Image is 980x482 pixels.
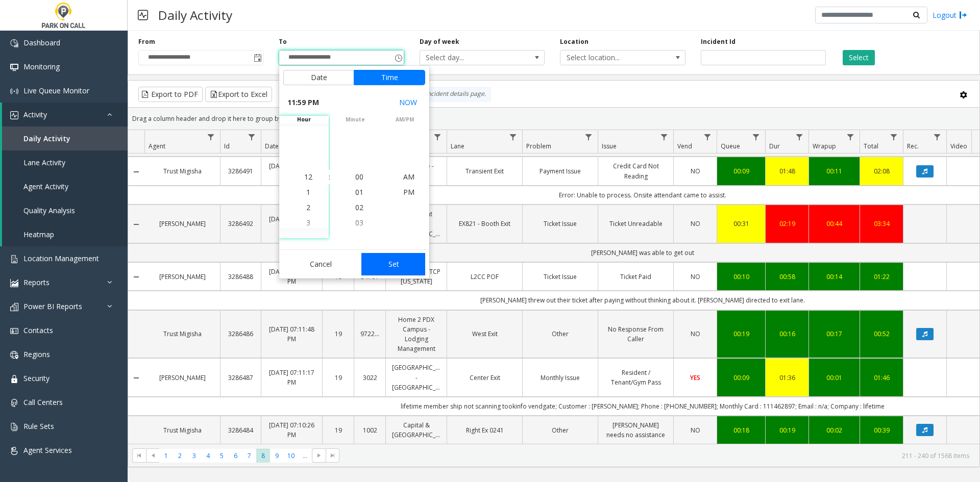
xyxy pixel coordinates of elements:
a: [PERSON_NAME] [151,272,214,282]
img: 'icon' [10,279,18,287]
span: 02 [355,202,363,212]
label: Incident Id [701,37,736,46]
a: Daily Activity [2,126,128,150]
a: Lane Filter Menu [506,130,520,144]
a: 01:22 [866,272,897,282]
div: Drag a column header and drop it here to group by that column [128,110,979,128]
span: Go to the last page [326,448,339,463]
label: Day of week [420,37,459,46]
a: [DATE] 07:11:48 PM [267,324,316,344]
a: Activity [2,103,128,126]
a: 3286491 [227,166,255,176]
span: Live Queue Monitor [23,86,89,95]
div: 00:16 [772,329,802,339]
a: 00:09 [723,373,759,383]
div: 00:11 [815,166,853,176]
span: Select location... [560,50,660,65]
a: Trust Migisha [151,329,214,339]
img: 'icon' [10,447,18,455]
div: 00:14 [815,272,853,282]
div: : [329,172,330,182]
img: pageIcon [138,3,148,28]
div: 01:46 [866,373,897,383]
a: 3286488 [227,272,255,282]
div: 00:01 [815,373,853,383]
a: NO [680,329,710,339]
div: 00:39 [866,425,897,435]
img: 'icon' [10,399,18,407]
div: 00:19 [723,329,759,339]
span: Activity [23,110,47,119]
a: 01:48 [772,166,802,176]
span: Page 4 [201,449,215,463]
a: Ticket Paid [604,272,667,282]
span: Page 11 [298,449,312,463]
img: 'icon' [10,111,18,119]
a: 00:17 [815,329,853,339]
div: 00:09 [723,166,759,176]
span: Go to the previous page [146,448,160,463]
a: [DATE] 07:10:26 PM [267,420,316,440]
a: Collapse Details [128,168,144,176]
span: PM [403,187,414,197]
span: Regions [23,349,50,359]
span: Monitoring [23,62,60,71]
span: Page 9 [270,449,284,463]
a: Collapse Details [128,273,144,281]
a: Trust Migisha [151,425,214,435]
div: 00:18 [723,425,759,435]
a: YES [680,373,710,383]
div: 02:19 [772,219,802,229]
span: 01 [355,187,363,197]
img: 'icon' [10,423,18,431]
a: Credit Card Not Reading [604,161,667,181]
a: Lane Activity [2,150,128,174]
a: [PERSON_NAME] [151,373,214,383]
span: Agent Activity [23,182,68,191]
span: Rule Sets [23,421,54,431]
a: Vend Filter Menu [701,130,715,144]
a: 00:52 [866,329,897,339]
button: Export to PDF [138,87,203,102]
a: Problem Filter Menu [582,130,596,144]
span: Date [265,142,279,150]
span: Go to the first page [132,448,146,463]
button: Time tab [354,70,425,85]
img: logout [959,10,967,20]
a: 01:36 [772,373,802,383]
a: [DATE] 07:11:17 PM [267,368,316,387]
span: Page 8 [256,449,270,463]
span: Call Centers [23,397,63,407]
a: Monthly Issue [529,373,592,383]
span: minute [330,116,380,123]
div: 00:31 [723,219,759,229]
a: 19 [329,373,348,383]
button: Date tab [283,70,354,85]
a: Agent Activity [2,174,128,198]
span: Reports [23,277,50,287]
a: Quality Analysis [2,198,128,222]
div: 02:08 [866,166,897,176]
span: Page 5 [215,449,229,463]
span: Power BI Reports [23,301,82,311]
span: 03 [355,218,363,227]
a: Transient Exit [453,166,516,176]
span: NO [691,219,700,228]
span: Issue [602,142,617,150]
div: 00:02 [815,425,853,435]
span: Page 2 [173,449,187,463]
a: Home 2 PDX Campus - Lodging Management [392,315,440,354]
span: Dur [769,142,780,150]
a: Center Exit [453,373,516,383]
a: L2CC POF [453,272,516,282]
a: 00:58 [772,272,802,282]
a: Wrapup Filter Menu [844,130,857,144]
span: NO [691,272,700,281]
span: Go to the next page [312,448,326,463]
span: YES [690,373,700,382]
span: Go to the previous page [149,451,157,460]
span: Page 7 [242,449,256,463]
a: Heatmap [2,222,128,246]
